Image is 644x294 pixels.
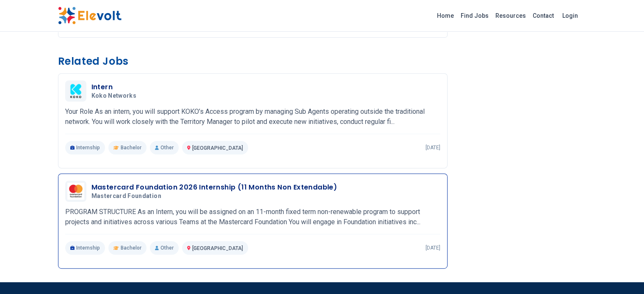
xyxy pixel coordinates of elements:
span: Mastercard Foundation [91,192,161,200]
h3: Related Jobs [58,55,448,68]
a: Contact [529,9,557,22]
p: Other [150,141,179,154]
img: Koko Networks [67,82,84,99]
img: Elevolt [58,7,122,25]
p: Other [150,241,179,255]
a: Mastercard FoundationMastercard Foundation 2026 Internship (11 Months Non Extendable)Mastercard F... [65,181,440,255]
span: [GEOGRAPHIC_DATA] [192,245,243,251]
p: [DATE] [426,144,440,151]
span: Bachelor [121,144,141,151]
iframe: Chat Widget [602,253,644,294]
p: Internship [65,241,105,255]
iframe: Advertisement [461,49,612,167]
a: Resources [492,9,529,22]
img: Mastercard Foundation [67,183,84,200]
span: Koko Networks [91,92,137,100]
a: Login [557,7,583,24]
h3: Mastercard Foundation 2026 Internship (11 Months Non Extendable) [91,182,337,192]
p: Your Role As an intern, you will support KOKO’s Access program by managing Sub Agents operating o... [65,107,440,127]
a: Home [434,9,457,22]
p: Internship [65,141,105,154]
a: Koko NetworksInternKoko NetworksYour Role As an intern, you will support KOKO’s Access program by... [65,80,440,154]
a: Find Jobs [457,9,492,22]
p: PROGRAM STRUCTURE As an Intern, you will be assigned on an 11-month fixed term non-renewable prog... [65,207,440,227]
h3: Intern [91,82,140,92]
p: [DATE] [426,245,440,251]
span: [GEOGRAPHIC_DATA] [192,145,243,151]
span: Bachelor [121,245,141,251]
